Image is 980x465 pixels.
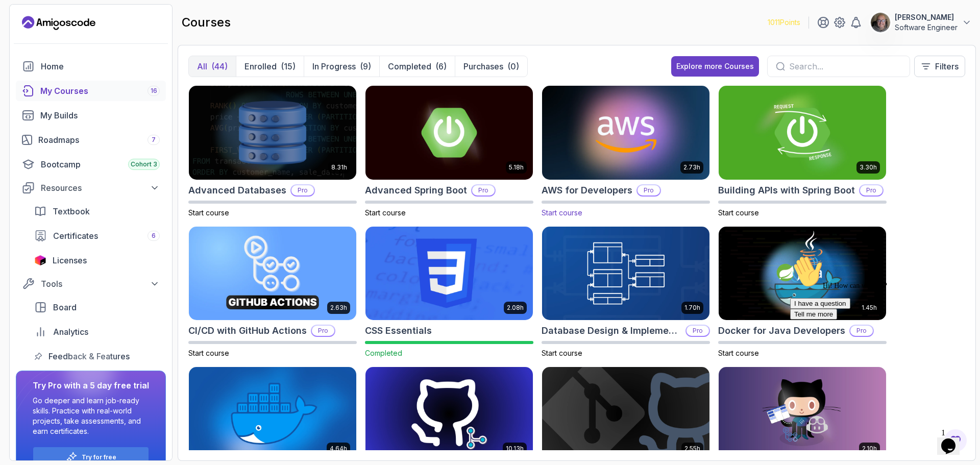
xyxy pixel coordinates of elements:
p: 2.73h [683,163,700,172]
p: [PERSON_NAME] [895,12,958,22]
a: Try for free [82,453,116,461]
img: Building APIs with Spring Boot card [719,86,886,180]
p: 10.13h [506,445,524,453]
p: All [197,60,207,72]
img: Git & GitHub Fundamentals card [542,367,709,461]
h2: AWS for Developers [542,183,632,198]
div: Explore more Courses [676,61,754,71]
p: Go deeper and learn job-ready skills. Practice with real-world projects, take assessments, and ea... [33,396,149,436]
a: analytics [28,322,166,342]
a: certificates [28,226,166,246]
button: Purchases(0) [455,56,527,77]
h2: Building APIs with Spring Boot [718,183,855,198]
p: Pro [472,185,495,195]
div: Home [41,60,160,72]
p: 8.31h [331,163,347,172]
span: Start course [188,208,229,217]
img: CI/CD with GitHub Actions card [189,227,356,321]
input: Search... [789,60,901,72]
span: Start course [188,349,229,357]
p: 2.63h [330,304,347,312]
button: In Progress(9) [304,56,379,77]
a: bootcamp [16,154,166,175]
p: In Progress [312,60,356,72]
img: GitHub Toolkit card [719,367,886,461]
h2: CI/CD with GitHub Actions [188,324,307,338]
span: Licenses [53,254,87,266]
iframe: chat widget [937,424,970,455]
a: courses [16,81,166,101]
img: Docker For Professionals card [189,367,356,461]
p: Pro [638,185,660,195]
div: (15) [281,60,296,72]
span: Hi! How can we help? [4,31,101,38]
a: roadmaps [16,130,166,150]
button: Tell me more [4,58,51,68]
button: Filters [914,56,965,77]
iframe: chat widget [786,251,970,419]
div: (44) [211,60,228,72]
span: Textbook [53,205,90,217]
span: Cohort 3 [131,160,157,168]
img: jetbrains icon [34,255,46,265]
img: AWS for Developers card [538,83,714,182]
p: Pro [312,326,334,336]
img: CSS Essentials card [365,227,533,321]
a: board [28,297,166,317]
span: Completed [365,349,402,357]
p: 4.64h [330,445,347,453]
span: Start course [718,208,759,217]
h2: Database Design & Implementation [542,324,681,338]
p: Pro [687,326,709,336]
p: 2.08h [507,304,524,312]
a: builds [16,105,166,126]
button: Completed(6) [379,56,455,77]
div: Tools [41,278,160,290]
div: Resources [41,182,160,194]
img: Advanced Databases card [189,86,356,180]
span: Start course [365,208,406,217]
button: I have a question [4,47,64,58]
p: 1.70h [684,304,700,312]
p: Completed [388,60,431,72]
span: Board [53,301,77,313]
div: My Courses [40,85,160,97]
h2: courses [182,14,231,31]
span: 16 [151,87,157,95]
p: 1011 Points [768,17,800,28]
button: Resources [16,179,166,197]
a: home [16,56,166,77]
div: (9) [360,60,371,72]
a: licenses [28,250,166,271]
p: Software Engineer [895,22,958,33]
img: Database Design & Implementation card [542,227,709,321]
button: Explore more Courses [671,56,759,77]
button: Tools [16,275,166,293]
a: Landing page [22,15,95,31]
p: 3.30h [860,163,877,172]
div: (0) [507,60,519,72]
p: Pro [860,185,883,195]
a: textbook [28,201,166,222]
p: 2.55h [684,445,700,453]
h2: Advanced Spring Boot [365,183,467,198]
p: Pro [291,185,314,195]
span: Start course [542,349,582,357]
h2: Advanced Databases [188,183,286,198]
div: (6) [435,60,447,72]
button: All(44) [189,56,236,77]
img: user profile image [871,13,890,32]
a: feedback [28,346,166,366]
span: Start course [542,208,582,217]
span: 6 [152,232,156,240]
div: 👋Hi! How can we help?I have a questionTell me more [4,4,188,68]
p: Filters [935,60,959,72]
button: Enrolled(15) [236,56,304,77]
div: Roadmaps [38,134,160,146]
p: Purchases [463,60,503,72]
div: My Builds [40,109,160,121]
p: Enrolled [244,60,277,72]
